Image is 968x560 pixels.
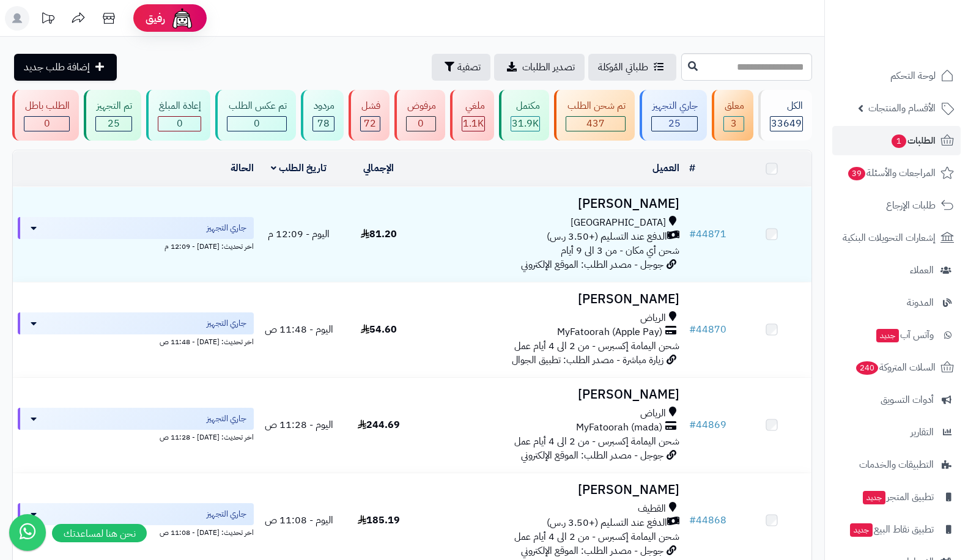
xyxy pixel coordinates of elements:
[521,257,663,272] span: جوجل - مصدر الطلب: الموقع الإلكتروني
[849,521,934,538] span: تطبيق نقاط البيع
[723,99,744,113] div: معلق
[462,117,484,131] div: 1111
[213,90,298,141] a: تم عكس الطلب 0
[392,90,448,141] a: مرفوض 0
[108,116,120,131] span: 25
[907,294,934,311] span: المدونة
[876,329,899,342] span: جديد
[890,132,936,149] span: الطلبات
[406,99,436,113] div: مرفوض
[770,99,803,113] div: الكل
[850,523,873,537] span: جديد
[547,516,667,530] span: الدفع عند التسليم (+3.50 ر.س)
[859,456,934,473] span: التطبيقات والخدمات
[511,117,539,131] div: 31898
[756,90,815,141] a: الكل33649
[843,229,936,246] span: إشعارات التحويلات البنكية
[892,134,906,148] span: 1
[313,117,334,131] div: 78
[177,116,183,131] span: 0
[881,391,934,408] span: أدوات التسويق
[637,90,709,141] a: جاري التجهيز 25
[424,483,680,497] h3: [PERSON_NAME]
[407,117,435,131] div: 0
[557,325,662,339] span: MyFatoorah (Apple Pay)
[32,6,63,34] a: تحديثات المنصة
[652,161,679,175] a: العميل
[571,216,666,230] span: [GEOGRAPHIC_DATA]
[424,292,680,306] h3: [PERSON_NAME]
[432,54,490,81] button: تصفية
[640,311,666,325] span: الرياض
[689,161,695,175] a: #
[863,491,885,504] span: جديد
[651,99,698,113] div: جاري التجهيز
[521,543,663,558] span: جوجل - مصدر الطلب: الموقع الإلكتروني
[268,227,330,241] span: اليوم - 12:09 م
[361,117,380,131] div: 72
[363,161,394,175] a: الإجمالي
[424,197,680,211] h3: [PERSON_NAME]
[346,90,392,141] a: فشل 72
[832,288,961,317] a: المدونة
[689,418,696,432] span: #
[512,353,663,367] span: زيارة مباشرة - مصدر الطلب: تطبيق الجوال
[832,61,961,90] a: لوحة التحكم
[832,482,961,512] a: تطبيق المتجرجديد
[566,99,625,113] div: تم شحن الطلب
[514,339,679,353] span: شحن اليمامة إكسبرس - من 2 الى 4 أيام عمل
[640,407,666,421] span: الرياض
[547,230,667,244] span: الدفع عند التسليم (+3.50 ر.س)
[689,418,726,432] a: #44869
[14,54,117,81] a: إضافة طلب جديد
[522,60,575,75] span: تصدير الطلبات
[265,322,333,337] span: اليوم - 11:48 ص
[95,99,132,113] div: تم التجهيز
[875,326,934,344] span: وآتس آب
[771,116,802,131] span: 33649
[96,117,131,131] div: 25
[668,116,681,131] span: 25
[886,197,936,214] span: طلبات الإرجاع
[832,158,961,188] a: المراجعات والأسئلة39
[424,388,680,402] h3: [PERSON_NAME]
[638,502,666,516] span: القطيف
[231,161,254,175] a: الحالة
[358,418,400,432] span: 244.69
[847,164,936,182] span: المراجعات والأسئلة
[364,116,376,131] span: 72
[514,434,679,449] span: شحن اليمامة إكسبرس - من 2 الى 4 أيام عمل
[312,99,334,113] div: مردود
[457,60,481,75] span: تصفية
[848,167,865,180] span: 39
[832,320,961,350] a: وآتس آبجديد
[207,317,246,330] span: جاري التجهيز
[298,90,346,141] a: مردود 78
[361,322,397,337] span: 54.60
[511,99,540,113] div: مكتمل
[689,227,696,241] span: #
[832,223,961,252] a: إشعارات التحويلات البنكية
[731,116,737,131] span: 3
[512,116,539,131] span: 31.9K
[448,90,497,141] a: ملغي 1.1K
[18,239,254,252] div: اخر تحديث: [DATE] - 12:09 م
[494,54,585,81] a: تصدير الطلبات
[360,99,380,113] div: فشل
[361,227,397,241] span: 81.20
[855,359,936,376] span: السلات المتروكة
[724,117,744,131] div: 3
[576,421,662,435] span: MyFatoorah (mada)
[170,6,194,31] img: ai-face.png
[586,116,605,131] span: 437
[265,513,333,528] span: اليوم - 11:08 ص
[146,11,165,26] span: رفيق
[689,322,696,337] span: #
[856,361,878,375] span: 240
[561,243,679,258] span: شحن أي مكان - من 3 الى 9 أيام
[18,430,254,443] div: اخر تحديث: [DATE] - 11:28 ص
[10,90,81,141] a: الطلب باطل 0
[24,99,70,113] div: الطلب باطل
[552,90,637,141] a: تم شحن الطلب 437
[862,488,934,506] span: تطبيق المتجر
